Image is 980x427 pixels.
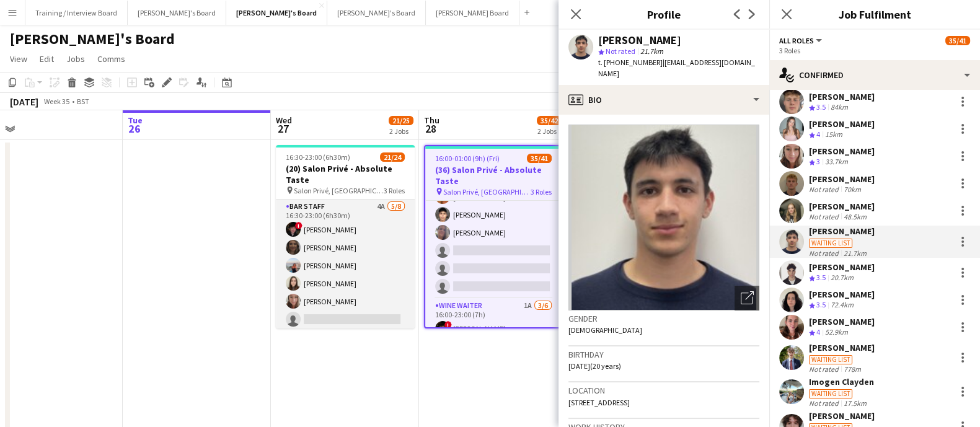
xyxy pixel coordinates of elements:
[816,273,826,282] span: 3.5
[816,130,820,139] span: 4
[809,91,875,102] div: [PERSON_NAME]
[558,85,769,115] div: Bio
[537,116,562,125] span: 35/42
[226,1,327,25] button: [PERSON_NAME]'s Board
[809,316,875,327] div: [PERSON_NAME]
[10,95,38,108] div: [DATE]
[945,36,970,45] span: 35/41
[816,327,820,337] span: 4
[598,58,663,67] span: t. [PHONE_NUMBER]
[10,53,27,64] span: View
[274,121,292,136] span: 27
[809,262,875,273] div: [PERSON_NAME]
[828,273,856,283] div: 20.7km
[126,121,143,136] span: 26
[809,389,852,398] div: Waiting list
[25,1,128,25] button: Training / Interview Board
[276,145,415,328] app-job-card: 16:30-23:00 (6h30m)21/24(20) Salon Privé - Absolute Taste Salon Privé, [GEOGRAPHIC_DATA]3 RolesBA...
[422,121,439,136] span: 28
[568,361,621,371] span: [DATE] (20 years)
[435,154,500,163] span: 16:00-01:00 (9h) (Fri)
[809,355,852,364] div: Waiting list
[558,6,769,22] h3: Profile
[276,163,415,185] h3: (20) Salon Privé - Absolute Taste
[816,102,826,112] span: 3.5
[841,212,869,221] div: 48.5km
[527,154,552,163] span: 35/41
[809,239,852,248] div: Waiting list
[809,146,875,157] div: [PERSON_NAME]
[823,130,845,140] div: 15km
[841,364,863,374] div: 778m
[769,60,980,90] div: Confirmed
[424,115,439,126] span: Thu
[809,289,875,300] div: [PERSON_NAME]
[66,53,85,64] span: Jobs
[444,321,452,328] span: !
[598,35,681,46] div: [PERSON_NAME]
[276,200,415,368] app-card-role: BAR STAFF4A5/816:30-23:00 (6h30m)![PERSON_NAME][PERSON_NAME][PERSON_NAME][PERSON_NAME][PERSON_NAME]
[426,1,519,25] button: [PERSON_NAME] Board
[443,187,531,196] span: Salon Privé, [GEOGRAPHIC_DATA]
[294,186,384,195] span: Salon Privé, [GEOGRAPHIC_DATA]
[809,201,875,212] div: [PERSON_NAME]
[389,116,413,125] span: 21/25
[424,145,563,328] app-job-card: 16:00-01:00 (9h) (Fri)35/41(36) Salon Privé - Absolute Taste Salon Privé, [GEOGRAPHIC_DATA]3 Role...
[286,152,350,162] span: 16:30-23:00 (6h30m)
[809,376,874,387] div: Imogen Clayden
[380,152,405,162] span: 21/24
[823,327,850,338] div: 52.9km
[816,157,820,166] span: 3
[606,46,635,56] span: Not rated
[779,46,970,55] div: 3 Roles
[568,325,642,335] span: [DEMOGRAPHIC_DATA]
[779,36,824,45] button: All roles
[779,36,814,45] span: All roles
[568,125,759,310] img: Crew avatar or photo
[809,226,875,237] div: [PERSON_NAME]
[384,186,405,195] span: 3 Roles
[809,410,875,421] div: [PERSON_NAME]
[327,1,426,25] button: [PERSON_NAME]'s Board
[61,51,90,67] a: Jobs
[295,222,302,229] span: !
[816,300,826,309] span: 3.5
[809,342,875,353] div: [PERSON_NAME]
[5,51,32,67] a: View
[809,185,841,194] div: Not rated
[809,364,841,374] div: Not rated
[568,313,759,324] h3: Gender
[828,102,850,113] div: 84km
[128,115,143,126] span: Tue
[841,185,863,194] div: 70km
[425,164,562,187] h3: (36) Salon Privé - Absolute Taste
[735,286,759,310] div: Open photos pop-in
[128,1,226,25] button: [PERSON_NAME]'s Board
[77,97,89,106] div: BST
[809,118,875,130] div: [PERSON_NAME]
[10,30,175,48] h1: [PERSON_NAME]'s Board
[769,6,980,22] h3: Job Fulfilment
[809,212,841,221] div: Not rated
[809,249,841,258] div: Not rated
[823,157,850,167] div: 33.7km
[568,385,759,396] h3: Location
[828,300,856,310] div: 72.4km
[276,115,292,126] span: Wed
[389,126,413,136] div: 2 Jobs
[568,349,759,360] h3: Birthday
[97,53,125,64] span: Comms
[531,187,552,196] span: 3 Roles
[537,126,561,136] div: 2 Jobs
[40,53,54,64] span: Edit
[841,249,869,258] div: 21.7km
[41,97,72,106] span: Week 35
[92,51,130,67] a: Comms
[35,51,59,67] a: Edit
[841,398,869,408] div: 17.5km
[568,398,630,407] span: [STREET_ADDRESS]
[809,174,875,185] div: [PERSON_NAME]
[598,58,755,78] span: | [EMAIL_ADDRESS][DOMAIN_NAME]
